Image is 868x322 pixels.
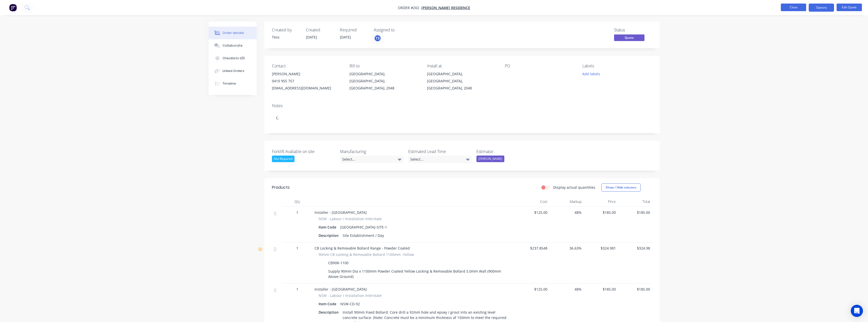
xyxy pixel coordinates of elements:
[601,183,641,192] button: Show / Hide columns
[340,28,368,32] div: Required
[282,197,312,207] div: Qty
[515,197,549,207] div: Cost
[582,64,652,68] div: Labels
[340,35,351,40] span: [DATE]
[374,28,424,32] div: Assigned to
[580,70,603,77] button: Add labels
[505,64,574,68] div: PO
[315,287,367,292] span: Installer - [GEOGRAPHIC_DATA]
[315,210,367,215] span: Installer - [GEOGRAPHIC_DATA]
[315,246,410,251] span: CB Locking & Removable Bollard Range - Powder Coated
[272,70,341,78] div: [PERSON_NAME]
[319,223,338,231] div: Item Code
[618,197,652,207] div: Total
[326,259,350,267] div: CB90R-1100
[223,81,236,86] div: Timeline
[809,4,834,12] button: Options
[326,268,509,280] div: Supply 90mm Dia x 1100mm Powder Coated Yellow Locking & Removable Bollard 5.0mm Wall (900mm Above...
[338,300,362,308] div: NSW-CD-92
[584,197,618,207] div: Price
[223,56,245,61] div: Checklists 0/0
[408,148,472,155] label: Estimated Lead Time
[209,39,257,52] button: Collaborate
[837,4,862,11] button: Edit Quote
[296,210,298,215] span: 1
[341,232,386,239] div: Site Establishment / Day
[551,210,582,215] span: 48%
[408,156,472,163] div: Select...
[272,28,300,32] div: Created by
[349,64,419,68] div: Bill to
[551,287,582,292] span: 48%
[338,223,389,231] div: [GEOGRAPHIC_DATA]-SITE-1
[306,28,334,32] div: Created
[272,184,290,191] div: Products
[223,69,244,73] div: Linked Orders
[319,232,341,239] div: Description
[349,70,419,92] div: [GEOGRAPHIC_DATA], [GEOGRAPHIC_DATA], [GEOGRAPHIC_DATA], 2048
[319,252,414,257] span: 90mm CB Locking & Removable Bollard 1100mm -Yellow
[272,34,300,40] div: Tess
[296,287,298,292] span: 1
[319,293,382,298] span: NSW - Labour / Installation Interstate
[586,245,616,251] span: $324.981
[272,64,341,68] div: Contact
[517,287,547,292] span: $125.00
[319,216,382,221] span: NSW - Labour / Installation Interstate
[586,210,616,215] span: $185.00
[272,70,341,92] div: [PERSON_NAME]0410 955 757[EMAIL_ADDRESS][DOMAIN_NAME]
[476,148,540,155] label: Estimator
[340,156,403,163] div: Select...
[427,70,496,92] div: [GEOGRAPHIC_DATA], [GEOGRAPHIC_DATA], [GEOGRAPHIC_DATA], 2048
[209,77,257,90] button: Timeline
[620,245,650,251] span: $324.98
[209,52,257,65] button: Checklists 0/0
[209,27,257,39] button: Order details
[427,64,496,68] div: Install at
[614,34,644,41] span: Quote
[398,5,421,10] span: Order #202 -
[781,4,806,11] button: Close
[223,43,243,48] div: Collaborate
[620,287,650,292] span: $185.00
[614,28,652,32] div: Status
[620,210,650,215] span: $185.00
[549,197,584,207] div: Markup
[9,4,17,11] img: Factory
[586,287,616,292] span: $185.00
[306,35,317,40] span: [DATE]
[517,210,547,215] span: $125.00
[517,245,547,251] span: $237.8548
[272,110,652,126] div: C.
[319,309,341,316] div: Description
[272,148,335,155] label: Forklift Avaliable on site
[476,156,504,162] div: [PERSON_NAME]
[319,300,338,308] div: Item Code
[272,85,341,92] div: [EMAIL_ADDRESS][DOMAIN_NAME]
[340,148,403,155] label: Manufacturing
[553,185,595,190] label: Display actual quantities
[209,65,257,77] button: Linked Orders
[223,31,244,35] div: Order details
[272,78,341,85] div: 0410 955 757
[551,245,582,251] span: 36.63%
[272,156,294,162] div: Not Required
[296,245,298,251] span: 1
[851,305,863,317] div: Open Intercom Messenger
[374,34,381,42] button: TS
[272,103,652,108] div: Notes
[421,5,470,10] a: [PERSON_NAME] Residence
